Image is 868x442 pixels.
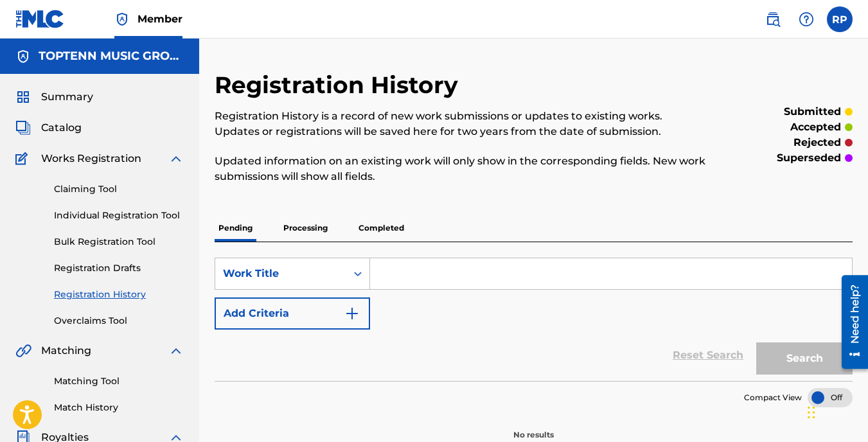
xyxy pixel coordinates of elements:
[41,151,141,166] span: Works Registration
[513,414,554,441] p: No results
[15,120,31,136] img: Catalog
[15,49,31,64] img: Accounts
[784,104,841,119] p: submitted
[41,89,93,105] span: Summary
[15,10,65,28] img: MLC Logo
[215,71,465,100] h2: Registration History
[215,297,370,330] button: Add Criteria
[744,392,802,403] span: Compact View
[804,380,868,442] iframe: Chat Widget
[54,401,184,414] a: Match History
[215,109,706,139] p: Registration History is a record of new work submissions or updates to existing works. Updates or...
[41,343,91,358] span: Matching
[54,182,184,196] a: Claiming Tool
[765,12,781,27] img: search
[54,209,184,222] a: Individual Registration Tool
[793,6,819,32] div: Help
[39,49,184,64] h5: TOPTENN MUSIC GROUP
[777,150,841,166] p: superseded
[54,314,184,328] a: Overclaims Tool
[799,12,814,27] img: help
[15,343,31,358] img: Matching
[279,215,332,242] p: Processing
[15,120,82,136] a: CatalogCatalog
[168,151,184,166] img: expand
[355,215,408,242] p: Completed
[790,119,841,135] p: accepted
[793,135,841,150] p: rejected
[215,258,853,381] form: Search Form
[215,154,706,184] p: Updated information on an existing work will only show in the corresponding fields. New work subm...
[41,120,82,136] span: Catalog
[15,151,32,166] img: Works Registration
[15,89,31,105] img: Summary
[808,393,815,432] div: Drag
[827,6,853,32] div: User Menu
[832,270,868,374] iframe: Resource Center
[223,266,339,281] div: Work Title
[137,12,182,26] span: Member
[344,306,360,321] img: 9d2ae6d4665cec9f34b9.svg
[215,215,256,242] p: Pending
[114,12,130,27] img: Top Rightsholder
[54,288,184,301] a: Registration History
[168,343,184,358] img: expand
[54,261,184,275] a: Registration Drafts
[760,6,786,32] a: Public Search
[15,89,93,105] a: SummarySummary
[54,235,184,249] a: Bulk Registration Tool
[54,375,184,388] a: Matching Tool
